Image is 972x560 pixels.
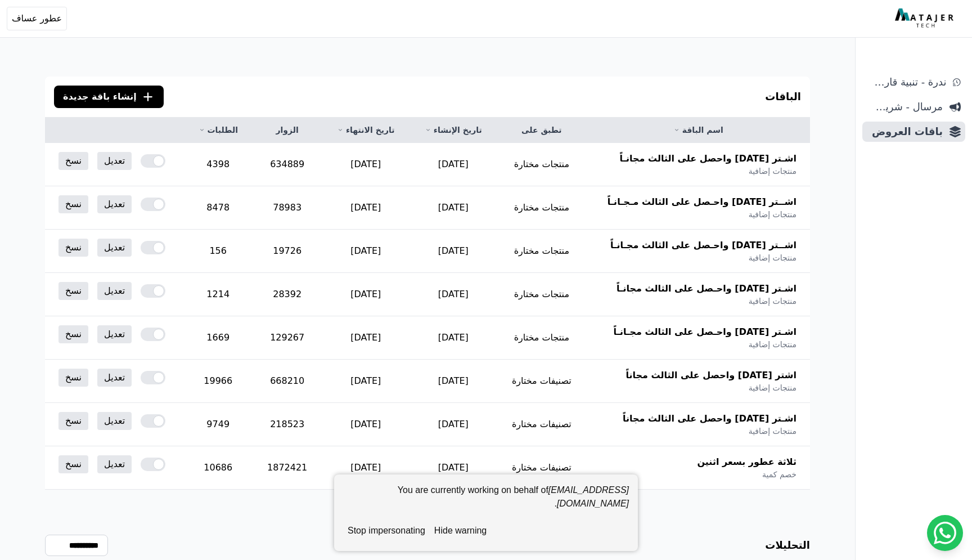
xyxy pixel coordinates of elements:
td: 668210 [253,360,322,403]
td: 19966 [183,360,253,403]
a: نسخ [58,195,88,213]
span: باقات العروض [867,124,943,140]
td: [DATE] [409,403,497,446]
a: تعديل [97,282,132,300]
span: ثلاثة عطور بسعر اثنين [697,455,796,469]
a: نسخ [58,239,88,257]
td: [DATE] [409,143,497,186]
span: مرسال - شريط دعاية [867,99,943,115]
a: تاريخ الانتهاء [335,124,396,136]
span: منتجات إضافية [749,252,796,263]
span: ندرة - تنبية قارب علي النفاذ [867,74,946,90]
span: اشـتر [DATE] واحـصل على الثالث مجـانـاً [614,325,796,339]
td: [DATE] [322,446,409,490]
td: منتجات مختارة [497,230,586,273]
button: إنشاء باقة جديدة [54,86,164,108]
td: [DATE] [409,230,497,273]
span: إنشاء باقة جديدة [63,90,137,104]
td: [DATE] [409,360,497,403]
td: [DATE] [409,316,497,360]
a: تعديل [97,195,132,213]
a: نسخ [58,369,88,387]
a: نسخ [58,152,88,170]
img: MatajerTech Logo [895,8,956,29]
td: [DATE] [409,186,497,230]
td: منتجات مختارة [497,273,586,316]
td: [DATE] [322,273,409,316]
span: منتجات إضافية [749,295,796,307]
span: اشتر [DATE] واحصل على الثالث مجاناً [625,369,796,382]
td: تصنيفات مختارة [497,403,586,446]
span: منتجات إضافية [749,339,796,350]
a: باقات العروض [862,122,965,142]
td: منتجات مختارة [497,143,586,186]
a: نسخ [58,455,88,473]
span: عطور عساف [12,12,62,25]
td: 28392 [253,273,322,316]
span: اشــتر [DATE] واحـصل على الثالث مجـانـاً [610,239,796,252]
td: 8478 [183,186,253,230]
td: [DATE] [409,273,497,316]
td: [DATE] [322,403,409,446]
a: الطلبات [197,124,239,136]
a: تعديل [97,325,132,343]
td: 129267 [253,316,322,360]
td: 156 [183,230,253,273]
div: You are currently working on behalf of . [343,483,629,519]
td: منتجات مختارة [497,316,586,360]
a: تعديل [97,239,132,257]
td: [DATE] [322,143,409,186]
td: 19726 [253,230,322,273]
a: تعديل [97,455,132,473]
a: تعديل [97,369,132,387]
button: عطور عساف [7,7,67,30]
a: نسخ [58,412,88,430]
span: منتجات إضافية [749,209,796,220]
td: 78983 [253,186,322,230]
a: تعديل [97,412,132,430]
td: [DATE] [322,230,409,273]
button: stop impersonating [343,519,430,542]
td: 634889 [253,143,322,186]
td: 1669 [183,316,253,360]
td: منتجات مختارة [497,186,586,230]
a: نسخ [58,325,88,343]
a: نسخ [58,282,88,300]
td: 1214 [183,273,253,316]
td: 10686 [183,446,253,490]
td: تصنيفات مختارة [497,360,586,403]
button: hide warning [430,519,491,542]
td: 1872421 [253,446,322,490]
span: اشـتر [DATE] واحصل على الثالث مجاناً [623,412,796,425]
td: 218523 [253,403,322,446]
span: اشــتر [DATE] واحـصل على الثالث مـجـانـاً [607,195,796,209]
a: تاريخ الإنشاء [423,124,483,136]
span: خصم كمية [762,469,796,480]
span: منتجات إضافية [749,382,796,393]
span: منتجات إضافية [749,425,796,437]
span: اشـتر [DATE] واحصل على الثالث مجانـاً [620,152,796,165]
td: [DATE] [409,446,497,490]
td: 4398 [183,143,253,186]
span: منتجات إضافية [749,165,796,177]
td: [DATE] [322,316,409,360]
td: [DATE] [322,186,409,230]
td: تصنيفات مختارة [497,446,586,490]
a: مرسال - شريط دعاية [862,97,965,117]
em: [EMAIL_ADDRESS][DOMAIN_NAME] [548,485,629,508]
td: 9749 [183,403,253,446]
h3: الباقات [765,89,801,105]
a: اسم الباقة [600,124,796,136]
h3: التحليلات [765,537,810,553]
td: [DATE] [322,360,409,403]
th: تطبق على [497,118,586,143]
a: ندرة - تنبية قارب علي النفاذ [862,72,965,92]
span: اشـتر [DATE] واحـصل على الثالث مجانـاً [616,282,796,295]
th: الزوار [253,118,322,143]
a: تعديل [97,152,132,170]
